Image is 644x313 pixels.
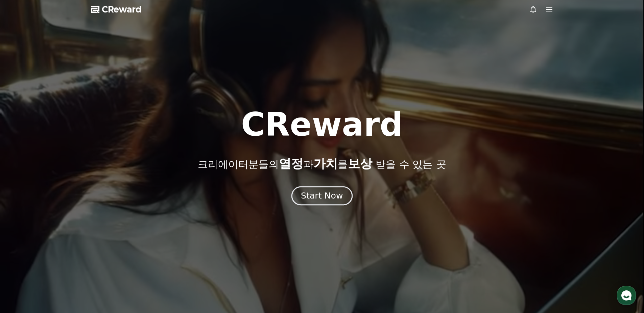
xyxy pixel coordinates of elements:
[45,214,87,231] a: 대화
[21,224,25,230] span: 홈
[313,157,338,171] span: 가치
[104,224,113,230] span: 설정
[198,157,446,171] p: 크리에이터분들의 과 를 받을 수 있는 곳
[62,225,70,230] span: 대화
[291,186,353,205] button: Start Now
[241,108,403,141] h1: CReward
[279,157,303,171] span: 열정
[301,190,343,202] div: Start Now
[293,193,351,200] a: Start Now
[102,4,142,15] span: CReward
[87,214,130,231] a: 설정
[2,214,45,231] a: 홈
[348,157,372,171] span: 보상
[91,4,142,15] a: CReward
